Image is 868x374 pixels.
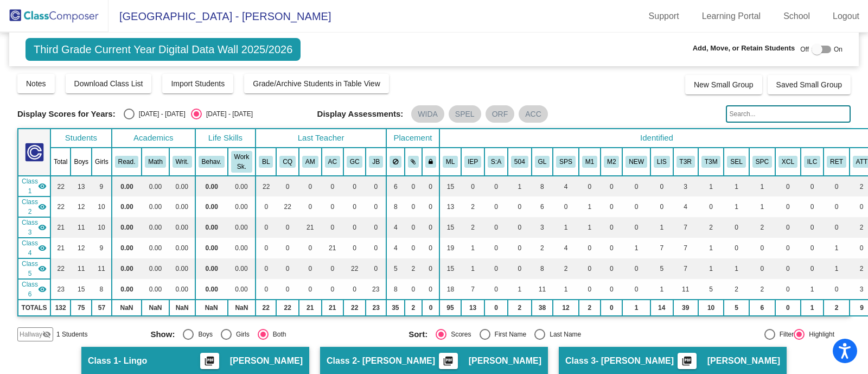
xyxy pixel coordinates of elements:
[461,238,484,258] td: 1
[508,176,532,196] td: 1
[124,109,253,119] mat-radio-group: Select an option
[302,156,318,168] button: AM
[553,196,579,217] td: 0
[71,279,92,300] td: 15
[601,238,622,258] td: 0
[801,176,824,196] td: 0
[553,176,579,196] td: 4
[22,259,38,278] span: Class 5
[508,217,532,238] td: 0
[343,238,366,258] td: 0
[343,196,366,217] td: 0
[532,176,553,196] td: 8
[749,217,775,238] td: 2
[71,238,92,258] td: 12
[18,238,50,258] td: Amy Campagnone - Campagnone
[276,238,299,258] td: 0
[71,196,92,217] td: 12
[347,156,363,168] button: GC
[601,176,622,196] td: 0
[50,129,112,148] th: Students
[694,80,754,89] span: New Small Group
[698,238,724,258] td: 1
[698,148,724,176] th: Tier 3 Supports in Math
[604,156,619,168] button: M2
[18,176,50,196] td: Brady Lingo - Lingo
[693,8,770,25] a: Learning Portal
[535,156,550,168] button: GL
[749,196,775,217] td: 1
[322,176,343,196] td: 0
[626,156,647,168] button: NEW
[276,217,299,238] td: 0
[92,196,112,217] td: 10
[673,258,698,279] td: 7
[698,217,724,238] td: 2
[532,238,553,258] td: 2
[92,279,112,300] td: 8
[601,148,622,176] th: ML - Monitor Year 2
[778,156,797,168] button: XCL
[701,156,721,168] button: T3M
[484,148,508,176] th: IEP - Low Student:Adult Ratio
[749,176,775,196] td: 1
[775,217,801,238] td: 0
[195,196,228,217] td: 0.00
[256,238,276,258] td: 0
[775,238,801,258] td: 0
[142,279,169,300] td: 0.00
[676,156,695,168] button: T3R
[693,43,795,54] span: Add, Move, or Retain Students
[827,156,846,168] button: RET
[71,148,92,176] th: Boys
[145,156,165,168] button: Math
[776,80,842,89] span: Saved Small Group
[199,156,225,168] button: Behav.
[824,8,868,25] a: Logout
[195,238,228,258] td: 0.00
[195,129,256,148] th: Life Skills
[22,238,38,258] span: Class 4
[256,196,276,217] td: 0
[386,176,405,196] td: 6
[579,148,601,176] th: ML - Monitor Year 1
[276,196,299,217] td: 22
[322,196,343,217] td: 0
[299,196,322,217] td: 0
[299,258,322,279] td: 0
[442,356,455,371] mat-icon: picture_as_pdf
[228,238,256,258] td: 0.00
[553,217,579,238] td: 1
[142,217,169,238] td: 0.00
[800,45,809,54] span: Off
[322,238,343,258] td: 21
[680,356,693,371] mat-icon: picture_as_pdf
[824,148,850,176] th: Retained at some point, or was placed back at time of enrollment
[439,258,461,279] td: 15
[228,176,256,196] td: 0.00
[17,74,55,93] button: Notes
[18,258,50,279] td: Georgia Calloway - Calloway
[673,148,698,176] th: Tier 3 Supports in Reading
[650,217,673,238] td: 1
[673,196,698,217] td: 4
[17,109,116,119] span: Display Scores for Years:
[112,129,195,148] th: Academics
[484,238,508,258] td: 0
[724,238,749,258] td: 0
[439,238,461,258] td: 19
[775,8,819,25] a: School
[228,217,256,238] td: 0.00
[834,45,843,54] span: On
[112,238,142,258] td: 0.00
[579,217,601,238] td: 1
[92,238,112,258] td: 9
[256,258,276,279] td: 0
[142,238,169,258] td: 0.00
[92,176,112,196] td: 9
[464,156,481,168] button: IEP
[724,176,749,196] td: 1
[202,109,253,119] div: [DATE] - [DATE]
[422,176,439,196] td: 0
[532,196,553,217] td: 6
